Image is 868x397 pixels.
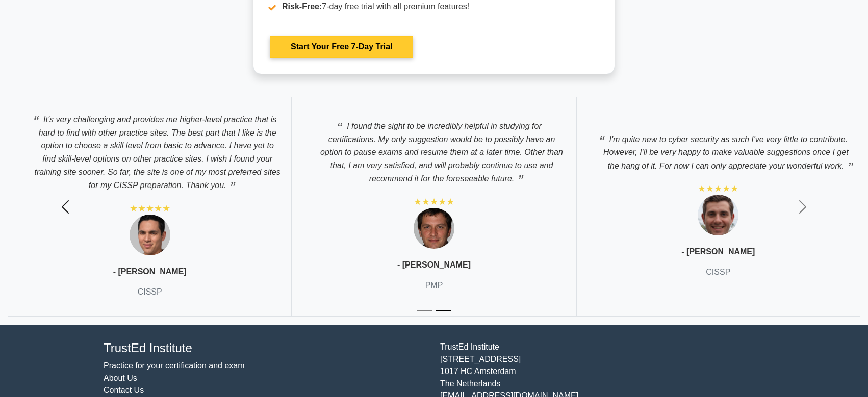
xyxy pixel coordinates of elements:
p: It's very challenging and provides me higher-level practice that is hard to find with other pract... [18,108,281,192]
p: PMP [425,279,443,292]
p: CISSP [138,286,162,298]
div: ★★★★★ [130,202,170,215]
img: Testimonial 1 [130,215,170,255]
button: Slide 2 [436,305,451,316]
img: Testimonial 2 [414,208,454,249]
p: - [PERSON_NAME] [681,246,755,258]
button: Slide 1 [417,305,432,316]
p: CISSP [706,266,730,278]
p: - [PERSON_NAME] [397,259,471,271]
a: Start Your Free 7-Day Trial [270,36,413,58]
div: ★★★★★ [698,182,738,195]
h4: TrustEd Institute [104,341,428,356]
p: I'm quite new to cyber security as such I've very little to contribute. However, I'll be very hap... [587,127,850,173]
a: Contact Us [104,386,144,394]
a: Practice for your certification and exam [104,361,245,370]
a: About Us [104,374,137,382]
p: - [PERSON_NAME] [113,266,187,278]
p: I found the sight to be incredibly helpful in studying for certifications. My only suggestion wou... [302,114,565,186]
div: ★★★★★ [414,196,454,208]
img: Testimonial 3 [698,195,738,235]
